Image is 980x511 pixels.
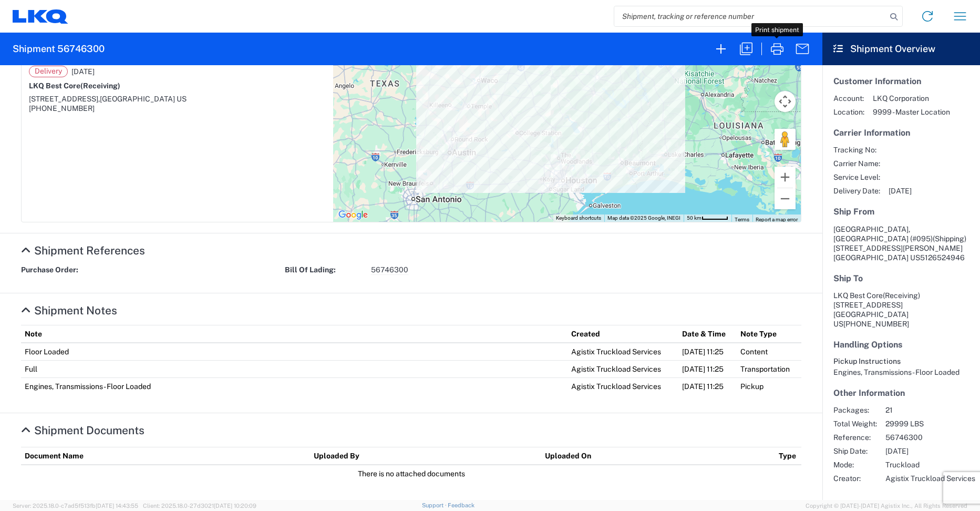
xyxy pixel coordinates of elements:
[614,6,886,26] input: Shipment, tracking or reference number
[13,503,138,509] span: Server: 2025.18.0-c7ad5f513fb
[833,186,880,196] span: Delivery Date:
[833,446,877,456] span: Ship Date:
[422,502,448,508] a: Support
[568,343,678,361] td: Agistix Truckload Services
[833,419,877,428] span: Total Weight:
[833,405,877,415] span: Packages:
[29,66,68,77] span: Delivery
[833,145,880,155] span: Tracking No:
[885,446,975,456] span: [DATE]
[310,447,542,465] th: Uploaded By
[873,107,950,117] span: 9999 - Master Location
[775,188,796,209] button: Zoom out
[833,433,877,442] span: Reference:
[833,76,969,86] h5: Customer Information
[775,129,796,150] button: Drag Pegman onto the map to open Street View
[775,167,796,188] button: Zoom in
[885,460,975,469] span: Truckload
[833,172,880,182] span: Service Level:
[678,343,737,361] td: [DATE] 11:25
[13,43,105,55] h2: Shipment 56746300
[71,67,95,76] span: [DATE]
[21,378,568,395] td: Engines, Transmissions - Floor Loaded
[541,447,775,465] th: Uploaded On
[833,225,933,243] span: [GEOGRAPHIC_DATA], [GEOGRAPHIC_DATA] (#095)
[29,81,120,90] strong: LKQ Best Core
[833,244,963,252] span: [STREET_ADDRESS][PERSON_NAME]
[21,424,145,437] a: Hide Details
[80,81,120,90] span: (Receiving)
[21,304,117,317] a: Hide Details
[833,357,969,366] h6: Pickup Instructions
[29,95,100,103] span: [STREET_ADDRESS],
[568,378,678,395] td: Agistix Truckload Services
[21,265,100,275] strong: Purchase Order:
[737,325,801,343] th: Note Type
[737,343,801,361] td: Content
[21,343,568,361] td: Floor Loaded
[21,465,801,482] td: There is no attached documents
[21,325,801,395] table: Shipment Notes
[833,291,920,309] span: LKQ Best Core [STREET_ADDRESS]
[833,94,864,103] span: Account:
[143,503,256,509] span: Client: 2025.18.0-27d3021
[285,265,364,275] strong: Bill Of Lading:
[885,405,975,415] span: 21
[21,447,310,465] th: Document Name
[885,419,975,428] span: 29999 LBS
[933,234,966,243] span: (Shipping)
[371,265,408,275] span: 56746300
[843,320,909,328] span: [PHONE_NUMBER]
[920,253,965,262] span: 5126524946
[885,474,975,483] span: Agistix Truckload Services
[873,94,950,103] span: LKQ Corporation
[687,215,702,221] span: 50 km
[737,378,801,395] td: Pickup
[556,214,601,222] button: Keyboard shortcuts
[735,217,749,222] a: Terms
[775,447,801,465] th: Type
[833,340,969,350] h5: Handling Options
[100,95,187,103] span: [GEOGRAPHIC_DATA] US
[737,361,801,378] td: Transportation
[21,244,145,257] a: Hide Details
[21,361,568,378] td: Full
[833,224,969,262] address: [GEOGRAPHIC_DATA] US
[568,325,678,343] th: Created
[833,273,969,283] h5: Ship To
[96,503,138,509] span: [DATE] 14:43:55
[833,107,864,117] span: Location:
[684,214,731,222] button: Map Scale: 50 km per 47 pixels
[678,325,737,343] th: Date & Time
[833,367,969,377] div: Engines, Transmissions - Floor Loaded
[885,433,975,442] span: 56746300
[568,361,678,378] td: Agistix Truckload Services
[29,104,326,113] div: [PHONE_NUMBER]
[678,378,737,395] td: [DATE] 11:25
[806,501,967,510] span: Copyright © [DATE]-[DATE] Agistix Inc., All Rights Reserved
[607,215,680,221] span: Map data ©2025 Google, INEGI
[214,503,256,509] span: [DATE] 10:20:09
[448,502,474,508] a: Feedback
[21,325,568,343] th: Note
[833,159,880,168] span: Carrier Name:
[833,207,969,217] h5: Ship From
[833,388,969,398] h5: Other Information
[833,128,969,138] h5: Carrier Information
[756,217,798,222] a: Report a map error
[833,460,877,469] span: Mode:
[336,208,370,222] a: Open this area in Google Maps (opens a new window)
[883,291,920,300] span: (Receiving)
[775,91,796,112] button: Map camera controls
[21,447,801,482] table: Shipment Documents
[889,186,912,196] span: [DATE]
[678,361,737,378] td: [DATE] 11:25
[833,474,877,483] span: Creator:
[336,208,370,222] img: Google
[833,291,969,329] address: [GEOGRAPHIC_DATA] US
[822,33,980,65] header: Shipment Overview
